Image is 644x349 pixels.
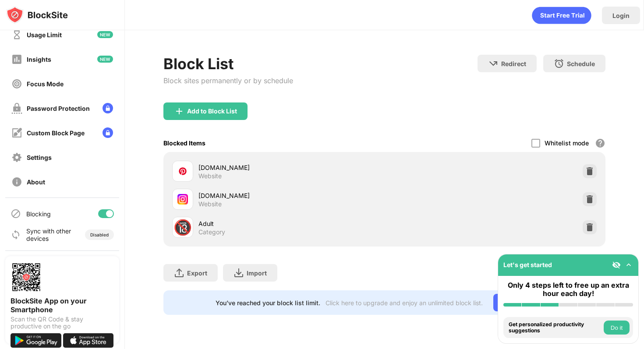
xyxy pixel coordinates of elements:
[173,219,192,236] div: 🔞
[216,299,320,307] div: You’ve reached your block list limit.
[11,296,114,314] div: BlockSite App on your Smartphone
[604,321,630,335] button: Do it
[163,55,293,73] div: Block List
[503,281,633,298] div: Only 4 steps left to free up an extra hour each day!
[198,228,225,236] div: Category
[27,56,51,63] div: Insights
[11,127,22,138] img: customize-block-page-off.svg
[11,316,114,330] div: Scan the QR Code & stay productive on the go
[503,261,552,268] div: Let's get started
[97,56,113,63] img: new-icon.svg
[11,176,22,187] img: about-off.svg
[509,321,602,334] div: Get personalized productivity suggestions
[163,139,205,147] div: Blocked Items
[567,60,595,67] div: Schedule
[187,269,207,277] div: Export
[532,7,591,24] div: animation
[27,178,45,186] div: About
[11,229,21,240] img: sync-icon.svg
[11,152,22,163] img: settings-off.svg
[493,294,553,311] div: Go Unlimited
[163,76,293,85] div: Block sites permanently or by schedule
[545,139,589,147] div: Whitelist mode
[97,31,113,38] img: new-icon.svg
[11,261,42,293] img: options-page-qr-code.png
[27,105,90,112] div: Password Protection
[90,232,109,237] div: Disabled
[27,31,62,39] div: Usage Limit
[11,333,61,348] img: get-it-on-google-play.svg
[198,219,384,228] div: Adult
[6,6,68,24] img: logo-blocksite.svg
[177,194,188,204] img: favicons
[198,172,222,180] div: Website
[187,108,237,115] div: Add to Block List
[11,208,21,219] img: blocking-icon.svg
[326,299,483,307] div: Click here to upgrade and enjoy an unlimited block list.
[501,60,526,67] div: Redirect
[27,154,52,161] div: Settings
[103,127,113,138] img: lock-menu.svg
[198,163,384,172] div: [DOMAIN_NAME]
[612,261,621,269] img: eye-not-visible.svg
[63,333,114,348] img: download-on-the-app-store.svg
[11,54,22,65] img: insights-off.svg
[26,227,71,242] div: Sync with other devices
[247,269,267,277] div: Import
[11,103,22,114] img: password-protection-off.svg
[26,210,51,218] div: Blocking
[27,80,64,88] div: Focus Mode
[27,129,85,137] div: Custom Block Page
[103,103,113,113] img: lock-menu.svg
[177,166,188,176] img: favicons
[624,261,633,269] img: omni-setup-toggle.svg
[11,78,22,89] img: focus-off.svg
[11,29,22,40] img: time-usage-off.svg
[612,12,630,19] div: Login
[198,191,384,200] div: [DOMAIN_NAME]
[198,200,222,208] div: Website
